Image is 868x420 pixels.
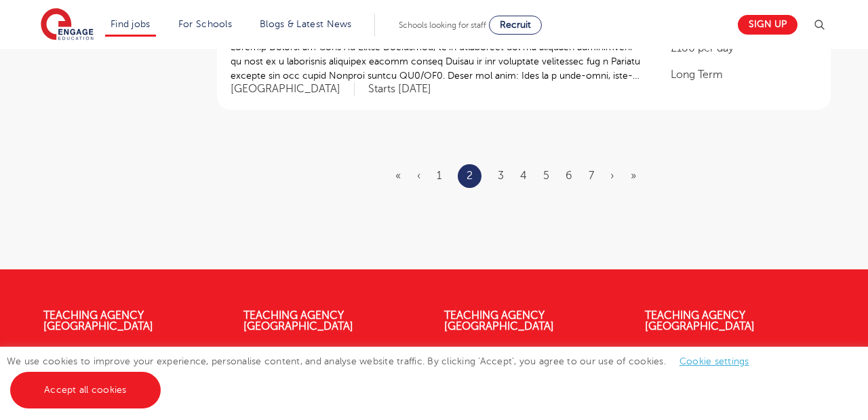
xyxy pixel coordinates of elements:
a: Sign up [738,15,797,35]
p: Starts [DATE] [368,82,431,96]
a: 7 [589,170,594,182]
a: Last [631,170,636,182]
a: Previous [417,170,420,182]
a: Recruit [489,16,542,35]
a: First [395,170,401,182]
a: 4 [520,170,527,182]
a: Blogs & Latest News [260,19,352,29]
a: Teaching Agency [GEOGRAPHIC_DATA] [645,309,755,332]
a: Find jobs [111,19,151,29]
a: Next [610,170,614,182]
span: We use cookies to improve your experience, personalise content, and analyse website traffic. By c... [7,356,763,395]
a: 2 [467,167,473,185]
a: Accept all cookies [10,372,161,408]
p: Loremip Dolorsi am Cons Ad Elitse Doeiusmod, te’in utlaboreet dol ma aliquaen adminimveni qu nost... [231,40,644,83]
a: 6 [566,170,572,182]
a: 3 [498,170,504,182]
a: Teaching Agency [GEOGRAPHIC_DATA] [243,309,353,332]
span: Schools looking for staff [399,20,486,30]
a: 5 [543,170,549,182]
img: Engage Education [41,8,94,42]
span: Recruit [500,20,531,30]
a: 1 [437,170,441,182]
span: [GEOGRAPHIC_DATA] [231,82,355,96]
a: Teaching Agency [GEOGRAPHIC_DATA] [43,309,153,332]
a: Cookie settings [679,356,749,366]
a: For Schools [178,19,232,29]
a: Teaching Agency [GEOGRAPHIC_DATA] [444,309,554,332]
p: Long Term [671,66,817,83]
